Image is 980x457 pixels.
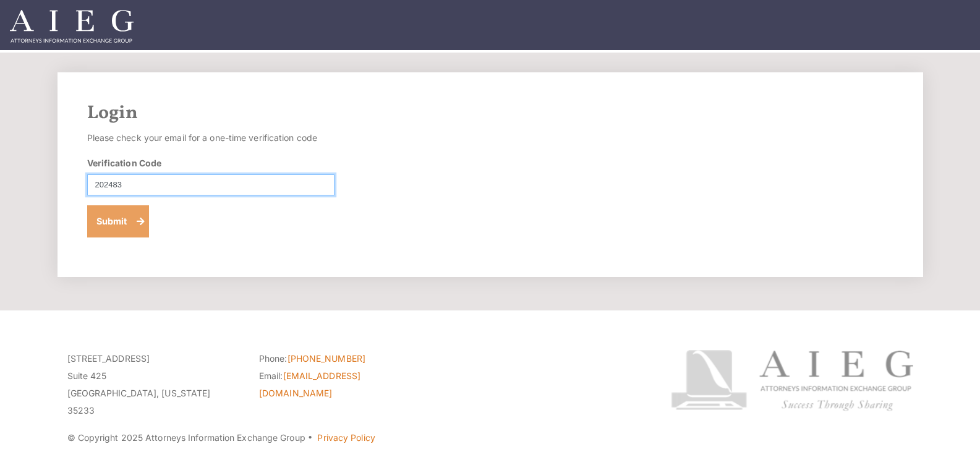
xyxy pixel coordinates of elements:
[10,10,134,43] img: Attorneys Information Exchange Group
[259,350,432,367] li: Phone:
[259,370,360,398] a: [EMAIL_ADDRESS][DOMAIN_NAME]
[671,350,913,411] img: Attorneys Information Exchange Group logo
[307,437,313,443] span: ·
[87,205,150,237] button: Submit
[288,353,365,364] a: [PHONE_NUMBER]
[87,129,334,147] p: Please check your email for a one-time verification code
[67,429,624,446] p: © Copyright 2025 Attorneys Information Exchange Group
[87,102,893,124] h2: Login
[259,367,432,402] li: Email:
[317,432,375,443] a: Privacy Policy
[67,350,241,419] p: [STREET_ADDRESS] Suite 425 [GEOGRAPHIC_DATA], [US_STATE] 35233
[87,156,162,169] label: Verification Code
